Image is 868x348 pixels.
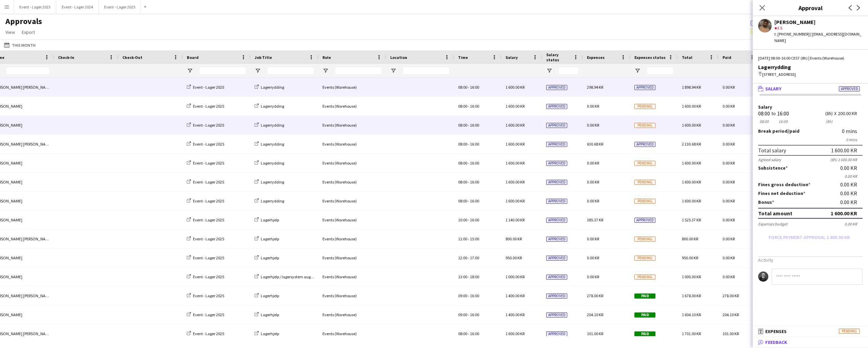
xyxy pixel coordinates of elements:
div: Events (Warehouse) [318,173,386,191]
span: Approved [546,142,567,147]
a: Event - Lager 2025 [187,85,224,90]
div: 0.00 KR [840,190,863,196]
span: Event - Lager 2025 [193,104,224,109]
button: This Month [3,41,37,49]
a: Event - Lager 2025 [187,331,224,336]
span: 800.00 KR [682,236,698,241]
span: Paid [634,312,655,318]
input: Job Title Filter Input [267,67,314,75]
a: Event - Lager 2025 [187,217,224,222]
input: Expenses status Filter Input [647,67,674,75]
input: Role Filter Input [335,67,382,75]
span: Expenses [765,328,787,334]
span: 298.94 KR [587,85,603,90]
span: 278.00 KR [723,293,739,298]
div: 16:00 [777,119,789,124]
a: Lagerhjelp [255,293,279,298]
mat-expansion-panel-header: Feedback [753,337,868,347]
div: Events (Warehouse) [318,305,386,324]
span: Approved [634,142,655,147]
span: Event - Lager 2025 [193,331,224,336]
span: Lagerhjelp [261,331,279,336]
a: Lagerhjelp [255,236,279,241]
a: Export [19,28,38,37]
label: /paid [758,128,800,134]
span: 0.00 KR [723,236,735,241]
span: Event - Lager 2025 [193,217,224,222]
a: Event - Lager 2025 [187,293,224,298]
a: Lagerhjelp / lagersystem august [255,274,316,279]
label: Fines net deduction [758,190,805,196]
div: [PERSON_NAME] [774,19,863,25]
div: Events (Warehouse) [318,116,386,134]
span: 1 898.94 KR [682,85,701,90]
span: 1 600.00 KR [682,123,701,128]
span: 1 604.10 KR [682,312,701,317]
span: 16:00 [470,198,479,203]
input: Salary status Filter Input [558,67,579,75]
span: 0.00 KR [723,160,735,166]
span: 08:00 [458,198,467,203]
span: 0.00 KR [723,104,735,109]
div: 0.00 KR [840,181,863,188]
span: 16:00 [470,123,479,128]
a: View [3,28,18,37]
span: Feedback [765,339,787,345]
div: t. [PHONE_NUMBER] | [EMAIL_ADDRESS][DOMAIN_NAME] [774,31,863,43]
div: Events (Warehouse) [318,97,386,115]
span: 1 600.00 KR [506,160,525,166]
span: 2 230.68 KR [682,142,701,147]
span: Pending [634,237,655,242]
a: Event - Lager 2025 [187,160,224,166]
span: Pending [634,180,655,185]
span: 0.00 KR [723,255,735,260]
button: Open Filter Menu [322,68,329,74]
span: Lagerrydding [261,198,284,203]
a: Lagerrydding [255,104,284,109]
span: 08:00 [458,142,467,147]
span: - [468,104,469,109]
span: Role [322,55,331,60]
a: Lagerhjelp [255,255,279,260]
span: Approved [839,86,860,91]
span: - [468,236,469,241]
span: 16:00 [470,331,479,336]
span: Approved [546,218,567,223]
div: Events (Warehouse) [318,286,386,305]
span: Salary [506,55,518,60]
span: - [468,179,469,184]
button: Event - Lager 2025 [99,0,141,14]
a: Lagerrydding [255,179,284,184]
span: 0.00 KR [587,198,599,203]
span: 950.00 KR [682,255,698,260]
span: Approved [546,256,567,261]
span: 385.37 KR [587,217,603,222]
span: 0.00 KR [723,142,735,147]
span: Expenses [587,55,605,60]
div: Expenses budget [758,221,787,226]
span: Lagerrydding [261,104,284,109]
div: Events (Warehouse) [318,230,386,248]
span: 08:00 [458,85,467,90]
span: Lagerrydding [261,160,284,166]
span: Event - Lager 2025 [193,236,224,241]
div: Agreed salary [758,157,781,162]
button: Open Filter Menu [255,68,261,74]
span: 16:00 [470,312,479,317]
div: 1 600.00 KR [831,210,857,217]
a: Lagerrydding [255,85,284,90]
span: 08:00 [458,104,467,109]
span: Export [22,29,35,35]
h3: Activity [758,257,863,263]
span: - [468,85,469,90]
span: 1156 of 1984 [751,20,803,26]
div: 0.00 KR [840,165,863,171]
span: 1 600.00 KR [682,104,701,109]
span: 1 600.00 KR [682,198,701,203]
span: Lagerhjelp [261,236,279,241]
span: Approved [546,331,567,336]
a: Lagerhjelp [255,217,279,222]
span: 1 600.00 KR [506,198,525,203]
span: 101.00 KR [587,331,603,336]
span: 630.68 KR [587,142,603,147]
